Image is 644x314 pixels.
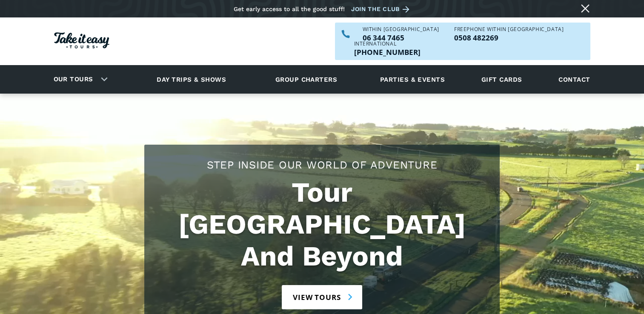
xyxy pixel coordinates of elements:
a: Day trips & shows [146,68,237,91]
p: 06 344 7465 [363,34,439,41]
a: Our tours [47,69,100,89]
div: Our tours [43,68,114,91]
a: Join the club [351,4,412,14]
a: Contact [554,68,594,91]
img: Take it easy Tours logo [54,32,109,49]
a: Call us within NZ on 063447465 [363,34,439,41]
a: Call us freephone within NZ on 0508482269 [454,34,564,41]
div: Get early access to all the good stuff! [234,6,345,12]
a: Gift cards [477,68,527,91]
div: Freephone WITHIN [GEOGRAPHIC_DATA] [454,27,564,32]
a: Parties & events [376,68,449,91]
div: WITHIN [GEOGRAPHIC_DATA] [363,27,439,32]
p: 0508 482269 [454,34,564,41]
a: Close message [578,2,592,15]
div: International [354,41,421,46]
h2: Step Inside Our World Of Adventure [153,157,491,172]
a: View tours [282,285,362,309]
p: [PHONE_NUMBER] [354,49,421,56]
a: Group charters [265,68,348,91]
h1: Tour [GEOGRAPHIC_DATA] And Beyond [153,177,491,272]
a: Call us outside of NZ on +6463447465 [354,49,421,56]
a: Homepage [54,28,109,55]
